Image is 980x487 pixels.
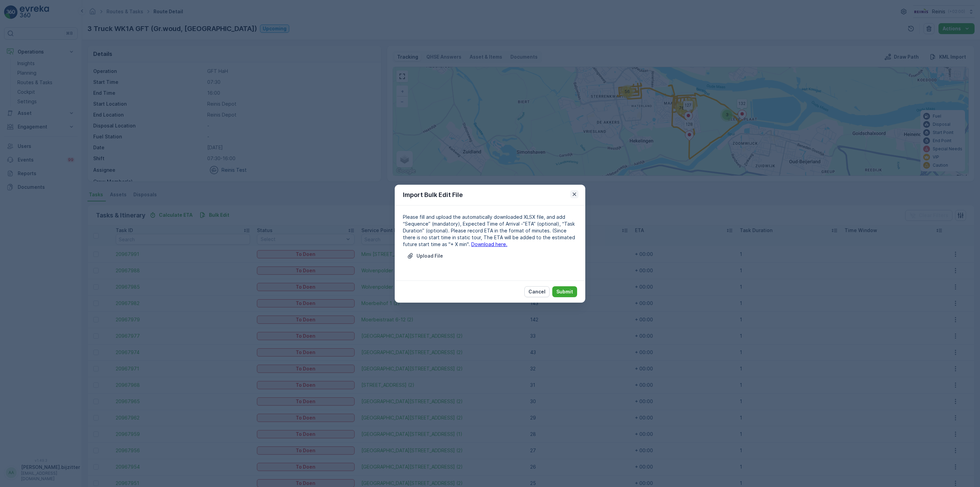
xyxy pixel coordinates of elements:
p: Upload File [416,253,443,259]
button: Cancel [524,286,550,297]
p: Import Bulk Edit File [403,190,463,200]
a: Download here. [471,241,507,247]
button: Submit [552,286,577,297]
p: Submit [556,288,573,295]
p: Please fill and upload the automatically downloaded XLSX file, and add “Sequence” (mandatory), Ex... [403,214,577,248]
button: Upload File [403,250,447,261]
p: Cancel [528,288,545,295]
